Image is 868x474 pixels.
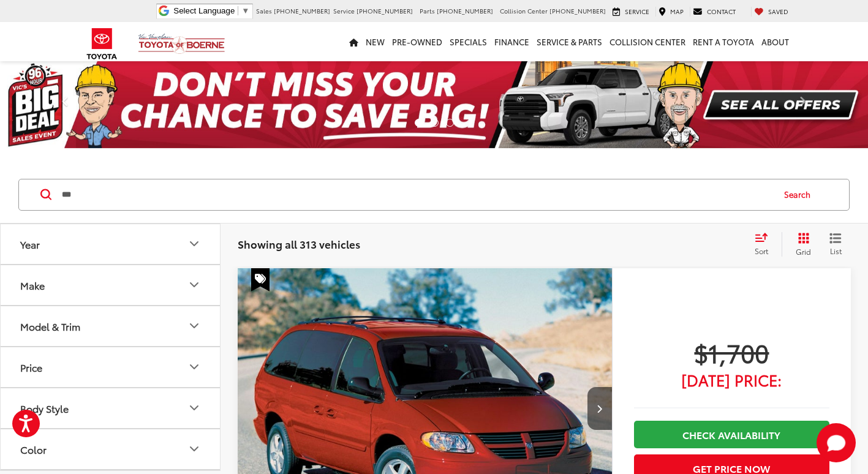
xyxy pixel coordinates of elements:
div: Color [187,442,202,456]
div: Year [20,238,40,250]
span: Grid [796,246,811,257]
div: Body Style [187,401,202,415]
span: Map [670,7,684,16]
a: Service & Parts: Opens in a new tab [533,22,606,61]
span: $1,700 [634,337,829,367]
a: Home [345,22,362,61]
input: Search by Make, Model, or Keyword [61,180,772,209]
span: Select Language [173,6,235,15]
div: Make [20,279,45,291]
span: [PHONE_NUMBER] [357,6,413,15]
span: [PHONE_NUMBER] [274,6,330,15]
button: Toggle Chat Window [817,423,856,462]
a: Map [655,7,687,17]
button: ColorColor [1,429,221,469]
span: Special [251,268,270,292]
span: ▼ [241,6,249,15]
a: Rent a Toyota [689,22,758,61]
a: Finance [491,22,533,61]
a: Check Availability [634,421,829,448]
button: Model & TrimModel & Trim [1,306,221,346]
a: Select Language​ [173,6,249,15]
span: List [829,246,842,256]
span: [PHONE_NUMBER] [437,6,493,15]
a: Collision Center [606,22,689,61]
button: List View [820,232,851,257]
span: Service [333,6,355,15]
div: Price [20,361,42,373]
button: PricePrice [1,347,221,387]
div: Model & Trim [20,320,80,332]
a: Specials [446,22,491,61]
span: [DATE] Price: [634,374,829,386]
div: Model & Trim [187,318,202,333]
span: Sort [755,246,768,256]
button: Body StyleBody Style [1,388,221,428]
img: Vic Vaughan Toyota of Boerne [138,33,225,55]
a: My Saved Vehicles [751,7,791,17]
button: Next image [587,387,612,430]
div: Year [187,236,202,251]
span: Contact [707,7,736,16]
span: Showing all 313 vehicles [238,236,360,251]
span: Collision Center [500,6,548,15]
button: Select sort value [749,232,782,257]
a: About [758,22,793,61]
span: Saved [768,7,788,16]
span: Service [625,7,649,16]
div: Body Style [20,402,69,414]
button: YearYear [1,224,221,264]
span: ​ [238,6,238,15]
span: [PHONE_NUMBER] [549,6,606,15]
button: MakeMake [1,265,221,305]
div: Make [187,277,202,292]
a: Service [609,7,652,17]
button: Search [772,179,828,210]
span: Parts [420,6,435,15]
button: Grid View [782,232,820,257]
div: Price [187,359,202,374]
svg: Start Chat [817,423,856,462]
a: Contact [690,7,739,17]
a: Pre-Owned [388,22,446,61]
a: New [362,22,388,61]
div: Color [20,443,47,455]
img: Toyota [79,24,125,64]
span: Sales [256,6,272,15]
